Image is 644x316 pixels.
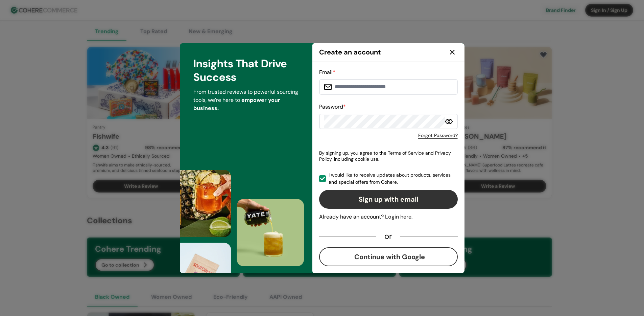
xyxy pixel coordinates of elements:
a: Forgot Password? [418,132,458,139]
span: I would like to receive updates about products, services, and special offers from Cohere. [329,172,458,186]
label: Email [319,69,335,76]
button: Sign up with email [319,190,458,209]
div: or [376,233,400,239]
h2: Create an account [319,47,381,57]
label: Password [319,103,346,110]
p: From trusted reviews to powerful sourcing tools, we’re here to [193,88,299,112]
div: Already have an account? [319,213,458,221]
p: By signing up, you agree to the Terms of Service and Privacy Policy, including cookie use. [319,147,458,165]
div: Login here. [385,213,412,221]
h3: Insights That Drive Success [193,57,299,84]
span: empower your business. [193,96,280,112]
button: Continue with Google [319,247,458,266]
